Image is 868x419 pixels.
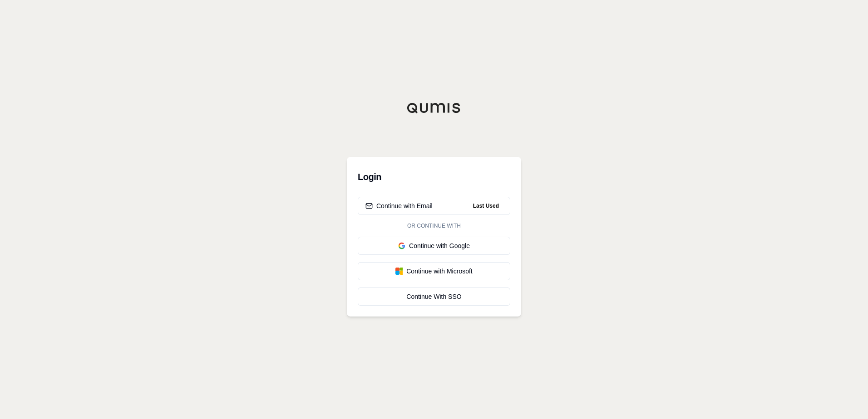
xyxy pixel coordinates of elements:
div: Continue With SSO [365,292,503,301]
img: Qumis [407,102,461,113]
div: Continue with Email [365,201,433,210]
div: Continue with Microsoft [365,267,503,276]
button: Continue with EmailLast Used [358,197,510,215]
a: Continue With SSO [358,287,510,306]
div: Continue with Google [365,241,503,250]
span: Or continue with [404,222,464,229]
button: Continue with Microsoft [358,262,510,280]
button: Continue with Google [358,237,510,255]
h3: Login [358,168,510,186]
span: Last Used [469,200,503,211]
